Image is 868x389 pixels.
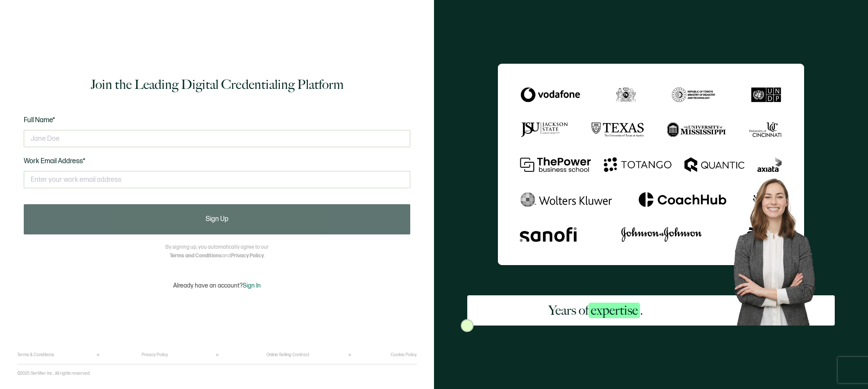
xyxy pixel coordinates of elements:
[231,253,264,259] a: Privacy Policy
[548,302,643,319] h2: Years of .
[24,157,86,165] span: Work Email Address*
[243,282,261,289] span: Sign In
[142,352,168,357] a: Privacy Policy
[173,282,261,289] p: Already have an account?
[91,76,344,93] h1: Join the Leading Digital Credentialing Platform
[170,253,222,259] a: Terms and Conditions
[24,171,410,188] input: Enter your work email address
[391,352,417,357] a: Cookie Policy
[725,171,835,326] img: Sertifier Signup - Years of <span class="strong-h">expertise</span>. Hero
[165,243,269,260] p: By signing up, you automatically agree to our and .
[17,352,54,357] a: Terms & Conditions
[266,352,309,357] a: Online Selling Contract
[589,303,640,318] span: expertise
[206,216,228,223] span: Sign Up
[461,319,474,332] img: Sertifier Signup
[498,63,804,265] img: Sertifier Signup - Years of <span class="strong-h">expertise</span>.
[17,371,91,376] p: ©2025 Sertifier Inc.. All rights reserved.
[24,130,410,147] input: Jane Doe
[24,204,410,234] button: Sign Up
[24,116,55,124] span: Full Name*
